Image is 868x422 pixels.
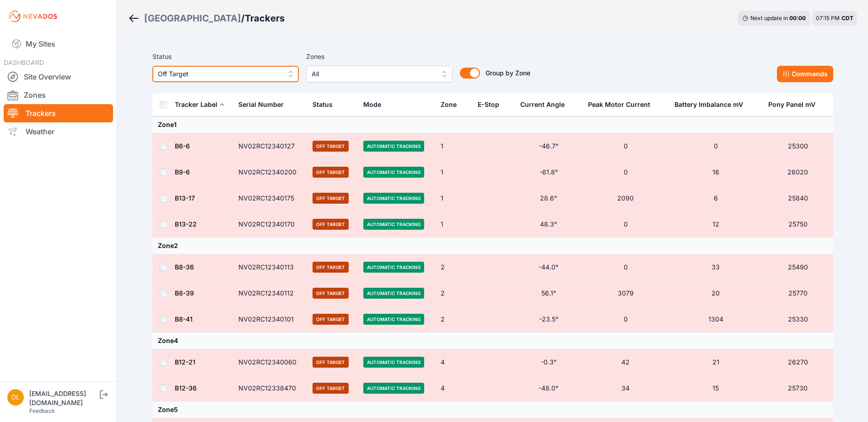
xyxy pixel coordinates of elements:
button: Status [313,94,340,116]
td: 1 [435,133,472,159]
a: B13-22 [175,220,197,228]
td: 1 [435,211,472,237]
td: 34 [582,375,669,401]
td: 2 [435,306,472,332]
td: -0.3° [515,349,582,375]
button: Pony Panel mV [768,94,823,116]
a: B8-39 [175,289,194,297]
div: Battery Imbalance mV [674,100,743,109]
span: Automatic Tracking [363,383,424,394]
div: [EMAIL_ADDRESS][DOMAIN_NAME] [29,389,98,407]
td: NV02RC12338470 [233,375,307,401]
span: Off Target [313,167,349,178]
span: Group by Zone [485,69,530,77]
h3: Trackers [245,12,285,25]
span: Automatic Tracking [363,219,424,230]
span: Off Target [158,69,280,79]
td: NV02RC12340113 [233,254,307,280]
span: Off Target [313,141,349,152]
span: DASHBOARD [4,58,44,66]
button: Mode [363,94,388,116]
td: 4 [435,375,472,401]
td: 2 [435,254,472,280]
button: Battery Imbalance mV [674,94,750,116]
td: NV02RC12340127 [233,133,307,159]
span: 07:15 PM [816,15,840,21]
label: Status [152,51,299,62]
td: 25300 [763,133,833,159]
button: All [306,66,453,82]
a: [GEOGRAPHIC_DATA] [144,12,241,25]
span: Automatic Tracking [363,141,424,152]
a: B13-17 [175,194,195,202]
td: -61.8° [515,159,582,185]
td: 0 [582,254,669,280]
span: Automatic Tracking [363,357,424,368]
button: E-Stop [478,94,507,116]
span: Off Target [313,219,349,230]
span: / [241,12,245,25]
div: Pony Panel mV [768,100,815,109]
span: Off Target [313,193,349,204]
td: -44.0° [515,254,582,280]
td: NV02RC12340112 [233,280,307,306]
a: B6-6 [175,142,190,150]
button: Zone [441,94,464,116]
td: 1 [435,159,472,185]
td: 0 [582,211,669,237]
td: Zone 1 [152,116,833,133]
a: Site Overview [4,68,113,86]
td: NV02RC12340200 [233,159,307,185]
td: 28.6° [515,185,582,211]
div: Tracker Label [175,100,217,109]
td: 25730 [763,375,833,401]
span: Off Target [313,262,349,273]
a: Zones [4,86,113,104]
td: 2 [435,280,472,306]
span: Off Target [313,357,349,368]
div: Zone [441,100,457,109]
button: Serial Number [238,94,291,116]
div: Serial Number [238,100,284,109]
td: 26270 [763,349,833,375]
span: Automatic Tracking [363,167,424,178]
td: 33 [669,254,762,280]
a: B8-36 [175,263,194,271]
div: Status [313,100,333,109]
span: All [312,69,434,79]
a: Feedback [29,407,55,414]
td: 25330 [763,306,833,332]
div: Peak Motor Current [588,100,650,109]
td: 42 [582,349,669,375]
a: B8-41 [175,315,193,323]
a: My Sites [4,33,113,55]
td: 25770 [763,280,833,306]
td: 15 [669,375,762,401]
a: Trackers [4,104,113,122]
span: CDT [841,15,853,21]
td: -23.5° [515,306,582,332]
td: 0 [582,133,669,159]
a: B12-36 [175,384,197,392]
button: Tracker Label [175,94,225,116]
td: 26020 [763,159,833,185]
img: dlay@prim.com [7,389,24,406]
td: NV02RC12340060 [233,349,307,375]
div: Current Angle [520,100,565,109]
td: 2090 [582,185,669,211]
span: Off Target [313,383,349,394]
td: -46.7° [515,133,582,159]
td: 20 [669,280,762,306]
button: Peak Motor Current [588,94,658,116]
button: Current Angle [520,94,572,116]
td: Zone 2 [152,237,833,254]
span: Next update in [750,15,788,21]
td: 0 [582,306,669,332]
td: 1304 [669,306,762,332]
td: NV02RC12340101 [233,306,307,332]
a: B12-21 [175,358,195,366]
button: Commands [777,66,833,82]
span: Automatic Tracking [363,288,424,299]
span: Automatic Tracking [363,262,424,273]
